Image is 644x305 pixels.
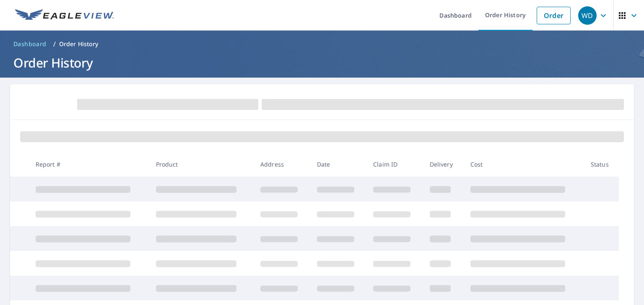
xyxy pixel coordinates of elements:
th: Address [254,152,310,177]
th: Delivery [423,152,464,177]
div: WD [578,6,597,25]
p: Order History [59,40,99,48]
th: Status [584,152,619,177]
a: Dashboard [10,37,50,51]
li: / [53,39,56,49]
th: Claim ID [366,152,423,177]
th: Product [149,152,254,177]
th: Report # [29,152,149,177]
nav: breadcrumb [10,37,634,51]
a: Order [537,7,571,24]
img: EV Logo [15,9,114,22]
h1: Order History [10,54,634,71]
th: Cost [464,152,584,177]
span: Dashboard [13,40,47,48]
th: Date [310,152,367,177]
